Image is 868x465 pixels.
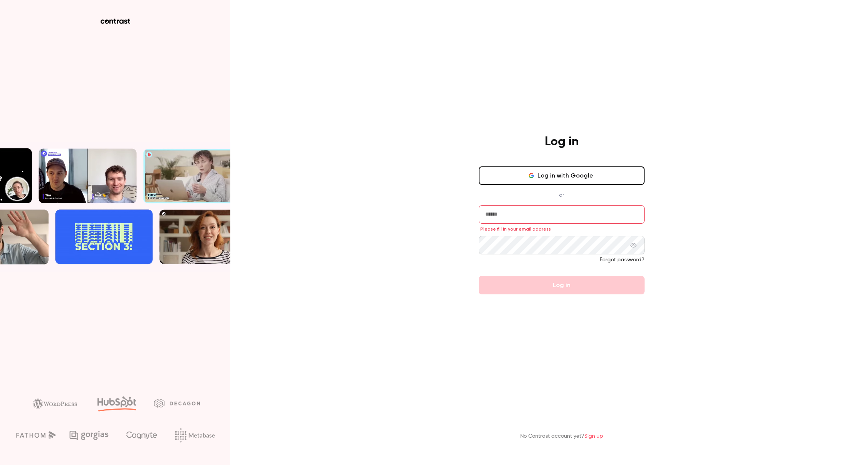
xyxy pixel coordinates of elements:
h4: Log in [545,134,579,149]
a: Forgot password? [600,257,645,262]
a: Sign up [584,433,603,439]
span: Please fill in your email address [480,226,551,232]
button: Log in with Google [479,166,645,185]
p: No Contrast account yet? [520,432,603,440]
span: or [555,191,568,199]
img: decagon [154,399,200,407]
